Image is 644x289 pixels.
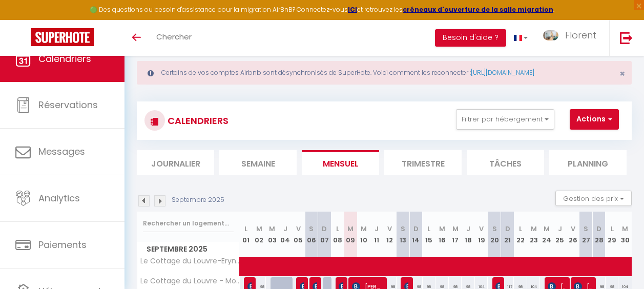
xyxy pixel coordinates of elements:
[570,109,619,130] button: Actions
[549,150,627,175] li: Planning
[384,150,462,175] li: Trimestre
[38,52,91,65] span: Calendriers
[149,20,199,56] a: Chercher
[137,61,632,85] div: Certains de vos comptes Airbnb sont désynchronisés de SuperHote. Voici comment les reconnecter :
[296,224,301,234] abbr: V
[456,109,554,130] button: Filtrer par hébergement
[137,242,239,257] span: Septembre 2025
[622,224,628,234] abbr: M
[370,212,384,257] th: 11
[540,212,553,257] th: 24
[309,224,314,234] abbr: S
[31,28,94,46] img: Super Booking
[606,212,619,257] th: 29
[361,224,367,234] abbr: M
[413,224,419,234] abbr: D
[566,212,579,257] th: 26
[466,224,470,234] abbr: J
[397,212,410,257] th: 13
[439,224,445,234] abbr: M
[318,212,331,257] th: 07
[266,212,279,257] th: 03
[435,29,506,47] button: Besoin d'aide ?
[620,31,633,44] img: logout
[305,212,318,257] th: 06
[336,224,339,234] abbr: L
[387,224,392,234] abbr: V
[219,150,297,175] li: Semaine
[501,212,514,257] th: 21
[619,67,625,80] span: ×
[38,98,98,111] span: Réservations
[253,212,266,257] th: 02
[479,224,484,234] abbr: V
[269,224,275,234] abbr: M
[452,224,459,234] abbr: M
[543,30,558,40] img: ...
[475,212,488,257] th: 19
[544,224,550,234] abbr: M
[488,212,501,257] th: 20
[519,224,522,234] abbr: L
[592,212,606,257] th: 28
[331,212,344,257] th: 08
[427,224,430,234] abbr: L
[553,212,567,257] th: 25
[302,150,379,175] li: Mensuel
[527,212,541,257] th: 23
[383,212,397,257] th: 12
[514,212,527,257] th: 22
[344,212,358,257] th: 09
[375,224,379,234] abbr: J
[137,150,214,175] li: Journalier
[467,150,544,175] li: Tâches
[596,224,601,234] abbr: D
[435,212,449,257] th: 16
[579,212,593,257] th: 27
[462,212,475,257] th: 18
[244,224,247,234] abbr: L
[38,192,80,204] span: Analytics
[558,224,562,234] abbr: J
[531,224,537,234] abbr: M
[571,224,575,234] abbr: V
[401,224,405,234] abbr: S
[256,224,262,234] abbr: M
[611,224,614,234] abbr: L
[565,29,596,42] span: Florent
[279,212,292,257] th: 04
[156,31,192,42] span: Chercher
[139,277,241,285] span: Le Cottage du Louvre - Monet ([MEDICAL_DATA]) - 2ème étage
[492,224,497,234] abbr: S
[505,224,510,234] abbr: D
[423,212,436,257] th: 15
[357,212,370,257] th: 10
[38,145,85,158] span: Messages
[143,214,234,233] input: Rechercher un logement...
[619,69,625,78] button: Close
[449,212,462,257] th: 17
[403,5,553,14] a: créneaux d'ouverture de la salle migration
[347,224,354,234] abbr: M
[38,238,87,251] span: Paiements
[555,191,632,206] button: Gestion des prix
[409,212,423,257] th: 14
[240,212,253,257] th: 01
[471,68,534,77] a: [URL][DOMAIN_NAME]
[348,5,357,14] a: ICI
[292,212,305,257] th: 05
[172,195,224,205] p: Septembre 2025
[165,109,228,132] h3: CALENDRIERS
[283,224,287,234] abbr: J
[584,224,588,234] abbr: S
[535,20,609,56] a: ... Florent
[618,212,632,257] th: 30
[322,224,327,234] abbr: D
[139,257,241,265] span: Le Cottage du Louvre-Eryn-T2 avec terrasse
